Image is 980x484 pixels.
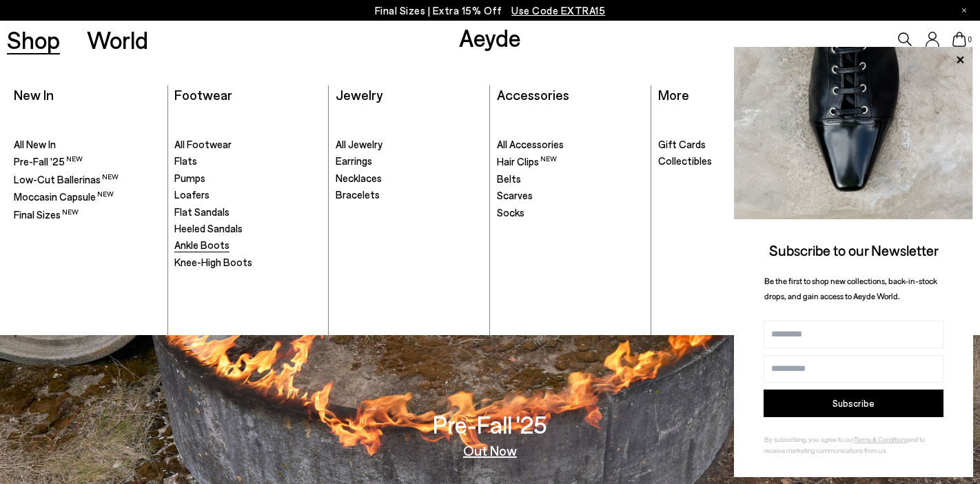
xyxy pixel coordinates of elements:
a: Flats [174,154,321,168]
span: Socks [497,206,524,219]
span: Earrings [336,154,372,167]
span: All New In [14,138,56,150]
span: Heeled Sandals [174,222,243,234]
a: Out Now [463,443,517,457]
span: Ankle Boots [174,239,229,251]
button: Subscribe [764,390,943,417]
span: Pumps [174,172,205,184]
span: Low-Cut Ballerinas [14,173,119,185]
h3: Pre-Fall '25 [433,412,547,436]
a: Accessories [497,86,569,103]
a: All Accessories [497,138,644,152]
span: Necklaces [336,172,382,184]
a: Pre-Fall '25 [14,154,161,169]
a: Terms & Conditions [854,435,908,443]
a: World [87,28,148,52]
span: Loafers [174,188,210,201]
span: Be the first to shop new collections, back-in-stock drops, and gain access to Aeyde World. [764,276,937,301]
a: Belts [497,172,644,186]
a: Footwear [174,86,232,103]
span: Final Sizes [14,208,79,221]
span: Knee-High Boots [174,256,252,268]
a: Heeled Sandals [174,222,321,236]
span: Collectibles [658,154,712,167]
a: Socks [497,206,644,220]
a: 0 [952,32,966,47]
span: Moccasin Capsule [14,190,114,203]
a: Bracelets [336,188,482,202]
a: Earrings [336,154,482,168]
span: Hair Clips [497,155,557,168]
span: Flat Sandals [174,205,229,218]
span: Bracelets [336,188,380,201]
a: Gift Cards [658,138,806,152]
img: ca3f721fb6ff708a270709c41d776025.jpg [734,47,973,219]
span: 0 [966,36,973,43]
span: All Jewelry [336,138,382,150]
a: Flat Sandals [174,205,321,219]
a: Moccasin Capsule [14,190,161,204]
p: Final Sizes | Extra 15% Off [375,2,606,19]
span: Navigate to /collections/ss25-final-sizes [511,4,605,17]
a: All Footwear [174,138,321,152]
a: Ankle Boots [174,239,321,252]
a: Necklaces [336,172,482,185]
span: Flats [174,154,197,167]
span: By subscribing, you agree to our [764,435,854,443]
a: All New In [14,138,161,152]
a: Pumps [174,172,321,185]
a: All Jewelry [336,138,482,152]
a: Loafers [174,188,321,202]
a: Aeyde [459,23,521,52]
a: Collectibles [658,154,806,168]
a: New In [14,86,54,103]
span: All Accessories [497,138,564,150]
span: Subscribe to our Newsletter [769,241,939,259]
a: Knee-High Boots [174,256,321,270]
a: Scarves [497,189,644,203]
span: Scarves [497,189,533,201]
a: Jewelry [336,86,382,103]
span: Belts [497,172,521,185]
a: Hair Clips [497,154,644,169]
span: Gift Cards [658,138,706,150]
a: Shop [7,28,60,52]
a: Low-Cut Ballerinas [14,172,161,187]
a: More [658,86,689,103]
span: All Footwear [174,138,232,150]
a: Final Sizes [14,208,161,222]
span: Pre-Fall '25 [14,155,83,168]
